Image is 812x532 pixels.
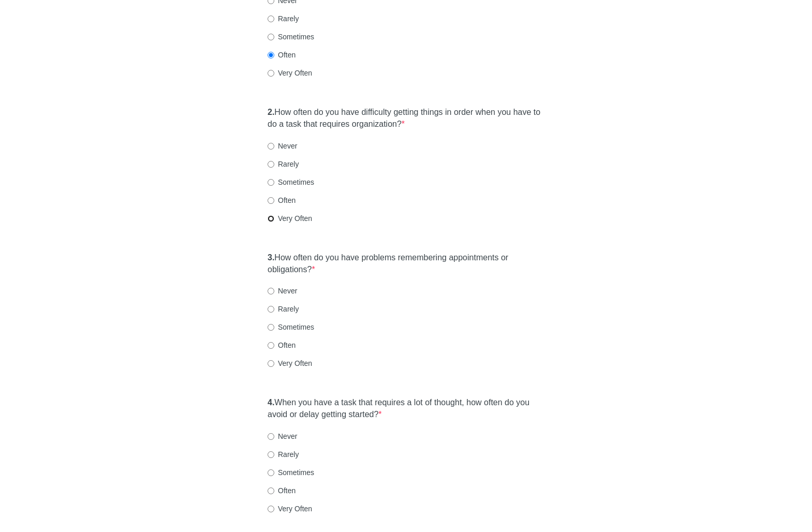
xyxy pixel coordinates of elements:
input: Often [268,197,274,204]
input: Never [268,143,274,150]
label: Rarely [268,13,299,24]
strong: 2. [268,108,274,116]
strong: 4. [268,398,274,407]
label: When you have a task that requires a lot of thought, how often do you avoid or delay getting star... [268,397,544,421]
input: Rarely [268,16,274,22]
label: Never [268,431,297,441]
label: Never [268,286,297,296]
label: Often [268,340,296,350]
input: Often [268,487,274,494]
label: Sometimes [268,177,314,187]
input: Very Often [268,215,274,222]
input: Rarely [268,161,274,168]
input: Very Often [268,506,274,512]
input: Often [268,342,274,349]
label: Often [268,485,296,496]
input: Often [268,52,274,58]
label: Very Often [268,504,312,514]
label: Very Often [268,213,312,224]
strong: 3. [268,253,274,262]
input: Sometimes [268,469,274,476]
label: Often [268,50,296,60]
input: Sometimes [268,324,274,331]
label: How often do you have difficulty getting things in order when you have to do a task that requires... [268,107,544,130]
input: Sometimes [268,179,274,186]
label: Sometimes [268,32,314,42]
input: Never [268,288,274,294]
label: Never [268,141,297,151]
input: Never [268,433,274,440]
label: Rarely [268,449,299,460]
label: Sometimes [268,467,314,478]
label: Very Often [268,358,312,368]
input: Very Often [268,360,274,367]
label: Rarely [268,304,299,314]
input: Rarely [268,306,274,313]
label: Rarely [268,159,299,169]
input: Sometimes [268,34,274,40]
input: Rarely [268,451,274,458]
label: Very Often [268,68,312,78]
label: Sometimes [268,322,314,332]
label: Often [268,195,296,205]
label: How often do you have problems remembering appointments or obligations? [268,252,544,276]
input: Very Often [268,70,274,77]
